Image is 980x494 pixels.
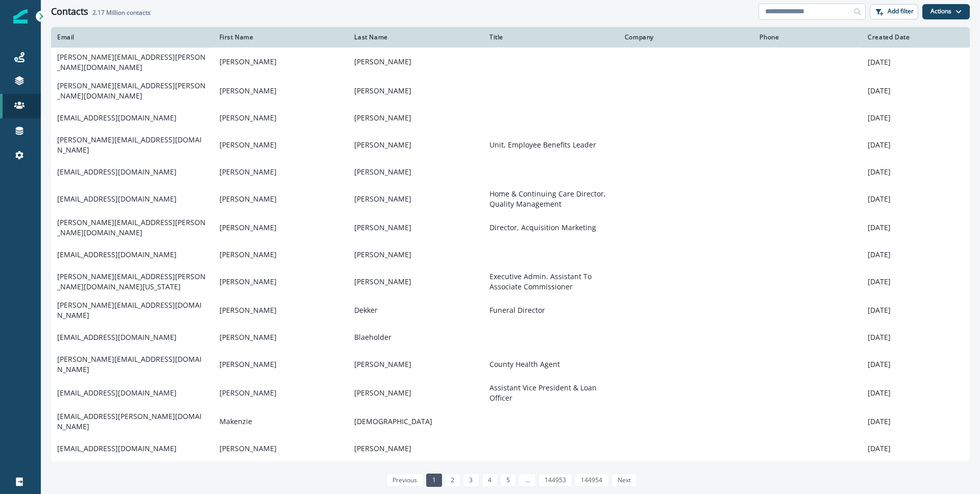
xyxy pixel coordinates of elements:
p: Assistant Vice President & Loan Officer [489,383,612,403]
p: [DATE] [868,113,964,123]
td: [EMAIL_ADDRESS][DOMAIN_NAME] [51,185,213,213]
a: [PERSON_NAME][EMAIL_ADDRESS][DOMAIN_NAME][PERSON_NAME][PERSON_NAME]Unit, Employee Benefits Leader... [51,131,970,159]
td: [PERSON_NAME] [213,213,349,242]
a: Next page [611,474,637,487]
td: [PERSON_NAME] [348,379,483,407]
div: Created Date [868,33,964,41]
td: [EMAIL_ADDRESS][DOMAIN_NAME] [51,379,213,407]
td: [PERSON_NAME][EMAIL_ADDRESS][DOMAIN_NAME] [51,350,213,379]
p: Executive Admin. Assistant To Associate Commissioner [489,271,612,292]
a: [PERSON_NAME][EMAIL_ADDRESS][PERSON_NAME][DOMAIN_NAME][PERSON_NAME][PERSON_NAME]Director, Acquisi... [51,213,970,242]
td: [PERSON_NAME][EMAIL_ADDRESS][PERSON_NAME][DOMAIN_NAME] [51,47,213,77]
a: [PERSON_NAME][EMAIL_ADDRESS][PERSON_NAME][DOMAIN_NAME][PERSON_NAME][PERSON_NAME][DATE] [51,47,970,77]
p: Unit, Employee Benefits Leader [489,140,612,150]
p: [DATE] [868,167,964,177]
a: Page 2 [445,474,460,487]
td: [PERSON_NAME] [348,213,483,242]
p: [DATE] [868,305,964,315]
p: Funeral Director [489,305,612,315]
td: [EMAIL_ADDRESS][DOMAIN_NAME] [51,105,213,131]
p: Home & Continuing Care Director, Quality Management [489,189,612,209]
div: Title [489,33,612,41]
h1: Contacts [51,6,88,17]
td: [PERSON_NAME] [348,77,483,105]
td: [PERSON_NAME] [213,379,349,407]
td: [PERSON_NAME] [213,436,349,461]
td: [DEMOGRAPHIC_DATA] [348,407,483,436]
td: [PERSON_NAME][EMAIL_ADDRESS][PERSON_NAME][DOMAIN_NAME][US_STATE] [51,267,213,296]
a: [EMAIL_ADDRESS][DOMAIN_NAME][PERSON_NAME][PERSON_NAME][DATE] [51,159,970,185]
td: [PERSON_NAME] [213,159,349,185]
button: Add filter [870,4,918,19]
a: [EMAIL_ADDRESS][PERSON_NAME][DOMAIN_NAME]Makenzie[DEMOGRAPHIC_DATA][DATE] [51,407,970,436]
div: Email [57,33,207,41]
p: Add filter [888,8,914,15]
a: Page 144953 [538,474,572,487]
a: [EMAIL_ADDRESS][DOMAIN_NAME][PERSON_NAME][PERSON_NAME][DATE] [51,105,970,131]
td: [PERSON_NAME] [348,47,483,77]
p: [DATE] [868,416,964,427]
a: Page 1 is your current page [426,474,442,487]
p: Director, Acquisition Marketing [489,223,612,233]
img: Inflection [13,9,28,23]
td: [PERSON_NAME][EMAIL_ADDRESS][DOMAIN_NAME] [51,131,213,159]
td: Makenzie [213,407,349,436]
td: [EMAIL_ADDRESS][DOMAIN_NAME] [51,242,213,267]
td: [PERSON_NAME] [348,242,483,267]
p: [DATE] [868,140,964,150]
div: Phone [759,33,855,41]
a: [PERSON_NAME][EMAIL_ADDRESS][PERSON_NAME][DOMAIN_NAME][PERSON_NAME][PERSON_NAME][DATE] [51,77,970,105]
p: [DATE] [868,223,964,233]
button: Actions [922,4,970,19]
td: [PERSON_NAME] [348,185,483,213]
td: [EMAIL_ADDRESS][DOMAIN_NAME] [51,436,213,461]
p: [DATE] [868,250,964,260]
td: [PERSON_NAME] [213,242,349,267]
td: [PERSON_NAME] [348,350,483,379]
a: [EMAIL_ADDRESS][DOMAIN_NAME][PERSON_NAME][PERSON_NAME][DATE] [51,436,970,461]
td: [EMAIL_ADDRESS][PERSON_NAME][DOMAIN_NAME] [51,407,213,436]
p: County Health Agent [489,359,612,369]
td: [PERSON_NAME][EMAIL_ADDRESS][PERSON_NAME][DOMAIN_NAME] [51,77,213,105]
p: [DATE] [868,388,964,398]
td: [PERSON_NAME] [213,77,349,105]
td: [PERSON_NAME] [213,350,349,379]
p: [DATE] [868,86,964,96]
td: [EMAIL_ADDRESS][DOMAIN_NAME] [51,159,213,185]
a: [PERSON_NAME][EMAIL_ADDRESS][DOMAIN_NAME][PERSON_NAME]DekkerFuneral Director[DATE] [51,296,970,325]
a: Page 3 [463,474,479,487]
td: [PERSON_NAME] [213,185,349,213]
p: [DATE] [868,277,964,287]
a: Page 5 [500,474,516,487]
td: Blaeholder [348,325,483,350]
a: Page 144954 [575,474,608,487]
ul: Pagination [384,474,637,487]
p: [DATE] [868,57,964,67]
td: [PERSON_NAME] [348,131,483,159]
p: [DATE] [868,359,964,369]
span: 2.17 Million [92,8,125,17]
a: [EMAIL_ADDRESS][DOMAIN_NAME][PERSON_NAME][PERSON_NAME]Home & Continuing Care Director, Quality Ma... [51,185,970,213]
a: [EMAIL_ADDRESS][DOMAIN_NAME][PERSON_NAME]Blaeholder[DATE] [51,325,970,350]
td: [PERSON_NAME][EMAIL_ADDRESS][DOMAIN_NAME] [51,296,213,325]
div: Company [625,33,748,41]
td: [PERSON_NAME] [213,325,349,350]
p: [DATE] [868,332,964,342]
a: [EMAIL_ADDRESS][DOMAIN_NAME][PERSON_NAME][PERSON_NAME][DATE] [51,242,970,267]
td: [PERSON_NAME] [213,131,349,159]
td: [PERSON_NAME] [213,47,349,77]
div: First Name [219,33,342,41]
a: Page 4 [482,474,498,487]
a: [EMAIL_ADDRESS][DOMAIN_NAME][PERSON_NAME][PERSON_NAME]Assistant Vice President & Loan Officer[DATE] [51,379,970,407]
td: [EMAIL_ADDRESS][DOMAIN_NAME] [51,325,213,350]
td: Dekker [348,296,483,325]
td: [PERSON_NAME] [213,296,349,325]
td: [PERSON_NAME] [213,267,349,296]
p: [DATE] [868,194,964,204]
a: Jump forward [519,474,535,487]
td: [PERSON_NAME] [213,105,349,131]
p: [DATE] [868,443,964,454]
a: [PERSON_NAME][EMAIL_ADDRESS][PERSON_NAME][DOMAIN_NAME][US_STATE][PERSON_NAME][PERSON_NAME]Executi... [51,267,970,296]
td: [PERSON_NAME] [348,159,483,185]
td: [PERSON_NAME] [348,105,483,131]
